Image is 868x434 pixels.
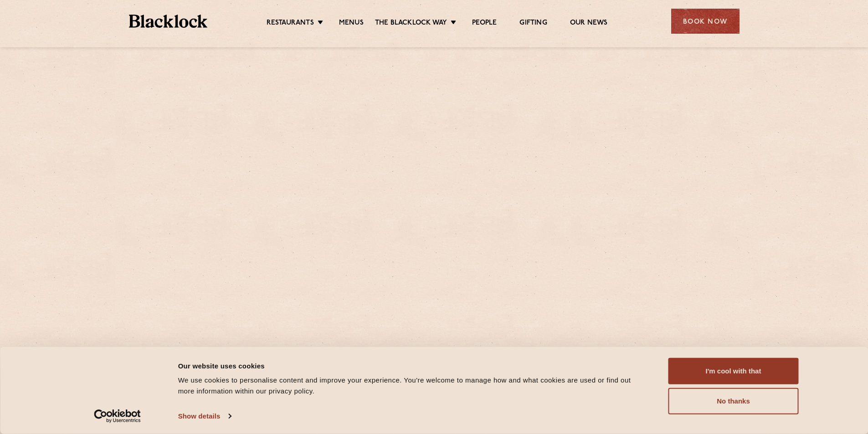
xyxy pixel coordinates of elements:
[77,409,157,423] a: Usercentrics Cookiebot - opens in a new window
[668,388,799,414] button: No thanks
[178,375,648,397] div: We use cookies to personalise content and improve your experience. You're welcome to manage how a...
[267,19,314,29] a: Restaurants
[671,9,740,34] div: Book Now
[339,19,364,29] a: Menus
[178,409,231,423] a: Show details
[570,19,608,29] a: Our News
[129,15,208,28] img: BL_Textured_Logo-footer-cropped.svg
[519,19,547,29] a: Gifting
[472,19,497,29] a: People
[375,19,447,29] a: The Blacklock Way
[178,360,648,371] div: Our website uses cookies
[668,358,799,384] button: I'm cool with that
